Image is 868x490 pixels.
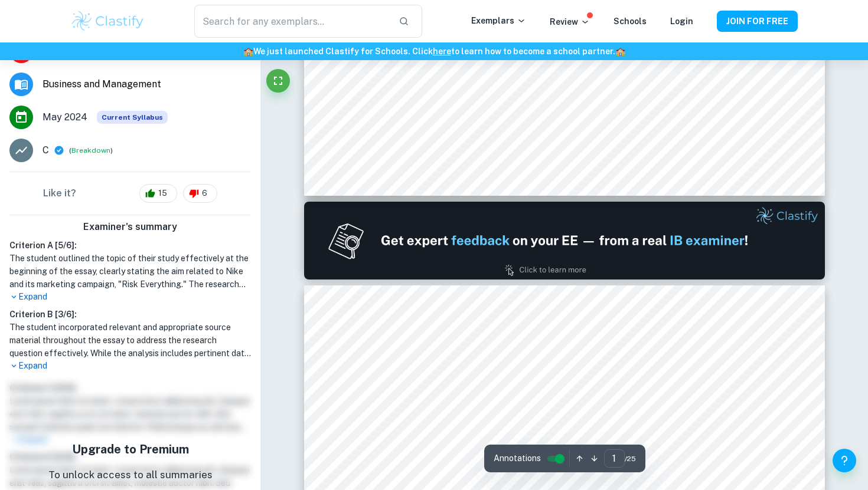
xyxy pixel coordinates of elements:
[9,360,251,372] p: Expand
[43,186,76,200] h6: Like it?
[194,5,389,38] input: Search for any exemplars...
[2,45,866,58] h6: We just launched Clastify for Schools. Click to learn how to become a school partner.
[494,452,541,465] span: Annotations
[614,17,647,26] a: Schools
[183,184,217,203] div: 6
[5,220,256,234] h6: Examiner's summary
[615,47,625,56] span: 🏫
[97,111,168,124] span: Current Syllabus
[152,188,174,199] span: 15
[670,17,693,26] a: Login
[833,449,856,472] button: Help and Feedback
[550,15,590,28] p: Review
[243,47,253,56] span: 🏫
[43,143,49,157] p: C
[48,468,213,483] p: To unlock access to all summaries
[71,145,110,156] button: Breakdown
[69,145,113,156] span: ( )
[717,11,798,32] button: JOIN FOR FREE
[471,14,526,27] p: Exemplars
[97,111,168,124] div: This exemplar is based on the current syllabus. Feel free to refer to it for inspiration/ideas wh...
[433,47,451,56] a: here
[9,321,251,360] h1: The student incorporated relevant and appropriate source material throughout the essay to address...
[9,252,251,291] h1: The student outlined the topic of their study effectively at the beginning of the essay, clearly ...
[48,440,213,458] h5: Upgrade to Premium
[625,453,636,464] span: / 25
[139,184,177,203] div: 15
[43,77,251,91] span: Business and Management
[9,308,251,321] h6: Criterion B [ 3 / 6 ]:
[304,202,825,279] img: Ad
[70,9,145,33] img: Clastify logo
[266,69,290,93] button: Fullscreen
[9,291,251,303] p: Expand
[195,188,214,199] span: 6
[9,239,251,252] h6: Criterion A [ 5 / 6 ]:
[43,110,87,124] span: May 2024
